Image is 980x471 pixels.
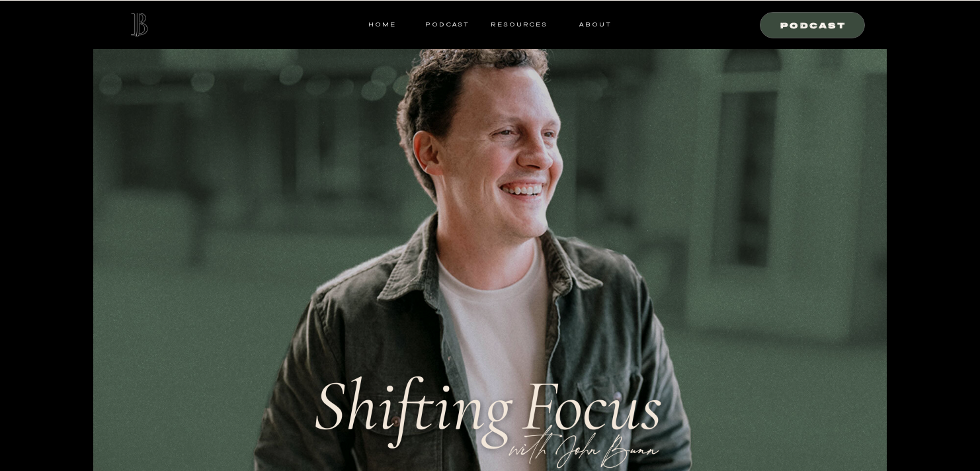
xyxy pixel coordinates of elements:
a: Podcast [768,19,858,30]
a: ABOUT [578,19,612,30]
a: resources [486,19,548,30]
a: Podcast [421,19,473,30]
a: HOME [368,19,396,30]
